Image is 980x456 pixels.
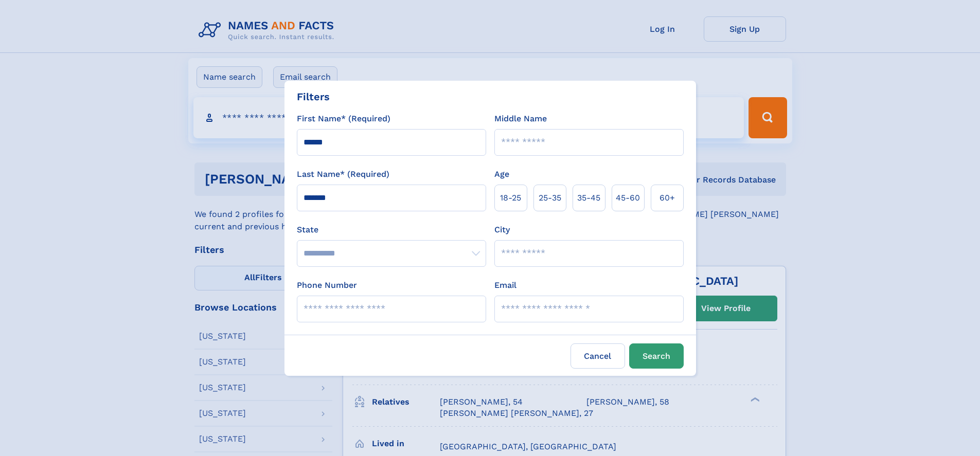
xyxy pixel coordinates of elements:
div: Filters [297,89,330,104]
label: Age [494,168,509,180]
span: 60+ [660,192,675,204]
span: 18‑25 [500,192,521,204]
label: City [494,224,510,236]
span: 35‑45 [577,192,600,204]
label: Cancel [571,343,625,369]
label: First Name* (Required) [297,113,390,125]
label: Last Name* (Required) [297,168,389,180]
span: 45‑60 [616,192,640,204]
label: State [297,224,486,236]
span: 25‑35 [539,192,561,204]
label: Email [494,279,516,291]
button: Search [629,343,684,369]
label: Phone Number [297,279,357,291]
label: Middle Name [494,113,547,125]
